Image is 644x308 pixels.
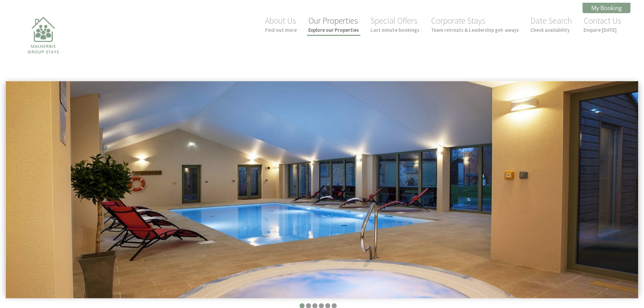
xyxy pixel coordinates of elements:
small: Enquire [DATE] [583,27,621,33]
a: About UsFind out more [265,15,297,33]
small: Find out more [265,27,297,33]
a: Our PropertiesExplore our Properties [308,15,359,33]
img: Malherbie Group Stays [9,13,77,80]
small: Team retreats & Leadership get-aways [431,27,519,33]
small: Check availability [530,27,572,33]
small: Last minute bookings [371,27,420,33]
small: Explore our Properties [308,27,359,33]
a: Corporate StaysTeam retreats & Leadership get-aways [431,15,519,33]
a: Contact UsEnquire [DATE] [583,15,621,33]
a: Date SearchCheck availability [530,15,572,33]
a: Special OffersLast minute bookings [371,15,420,33]
a: My Booking [582,3,630,13]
